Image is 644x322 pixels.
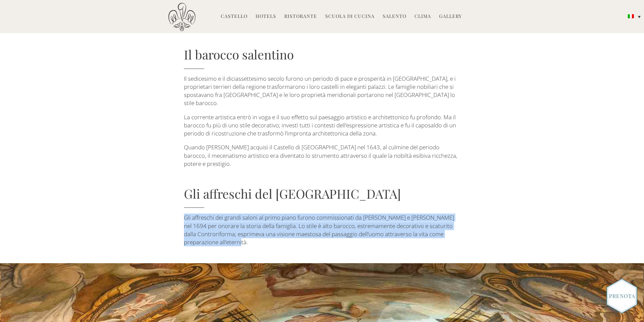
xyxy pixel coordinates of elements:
p: La corrente artistica entrò in voga e il suo effetto sul paesaggio artistico e architettonico fu ... [184,113,460,138]
img: Castello di Ugento [168,3,195,31]
a: Salento [383,13,406,21]
h4: Il barocco salentino [184,46,460,69]
p: Gli affreschi dei grandi saloni al primo piano furono commissionati da [PERSON_NAME] e [PERSON_NA... [184,214,460,246]
p: Il sedicesimo e il diciassettesimo secolo furono un periodo di pace e prosperità in [GEOGRAPHIC_D... [184,75,460,107]
img: Book_Button_Italian.png [606,278,637,314]
a: Scuola di Cucina [325,13,375,21]
p: Quando [PERSON_NAME] acquisì il Castello di [GEOGRAPHIC_DATA] nel 1643, al culmine del periodo ba... [184,143,460,168]
img: Italiano [628,14,634,18]
a: Hotels [256,13,276,21]
a: Castello [221,13,247,21]
h4: Gli affreschi del [GEOGRAPHIC_DATA] [184,185,460,208]
a: Clima [414,13,431,21]
a: Ristorante [284,13,317,21]
a: Gallery [439,13,462,21]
